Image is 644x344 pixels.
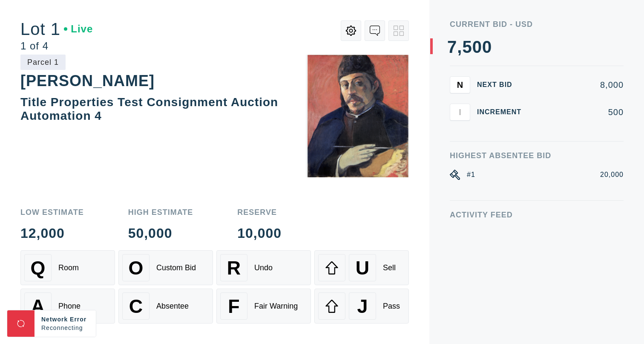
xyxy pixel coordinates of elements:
[477,109,528,116] div: Increment
[20,226,84,240] div: 12,000
[118,250,213,285] button: OCustom Bid
[450,76,470,93] button: N
[20,95,278,122] div: Title Properties Test Consignment Auction Automation 4
[535,108,624,116] div: 500
[129,257,144,279] span: O
[237,226,282,240] div: 10,000
[20,289,115,324] button: APhone
[254,263,273,272] div: Undo
[450,104,470,121] button: I
[356,257,369,279] span: U
[383,302,400,311] div: Pass
[457,80,463,90] span: N
[383,263,396,272] div: Sell
[20,41,93,51] div: 1 of 4
[457,38,462,209] div: ,
[128,208,193,216] div: High Estimate
[20,72,155,90] div: [PERSON_NAME]
[462,38,472,55] div: 5
[20,208,84,216] div: Low Estimate
[450,211,624,219] div: Activity Feed
[237,208,282,216] div: Reserve
[314,289,409,324] button: JPass
[64,24,93,34] div: Live
[450,152,624,159] div: Highest Absentee Bid
[20,20,93,38] div: Lot 1
[31,295,45,317] span: A
[472,38,482,55] div: 0
[216,289,311,324] button: FFair Warning
[600,170,624,180] div: 20,000
[58,302,80,311] div: Phone
[20,250,115,285] button: QRoom
[118,289,213,324] button: CAbsentee
[129,295,143,317] span: C
[467,170,475,180] div: #1
[482,38,492,55] div: 0
[128,226,193,240] div: 50,000
[31,257,46,279] span: Q
[156,263,196,272] div: Custom Bid
[41,324,89,332] div: Reconnecting
[459,107,461,117] span: I
[41,315,89,324] div: Network Error
[447,38,457,55] div: 7
[450,20,624,28] div: Current Bid - USD
[227,257,241,279] span: R
[20,55,66,70] div: Parcel 1
[58,263,79,272] div: Room
[314,250,409,285] button: USell
[156,302,189,311] div: Absentee
[535,81,624,89] div: 8,000
[228,295,239,317] span: F
[216,250,311,285] button: RUndo
[357,295,368,317] span: J
[254,302,298,311] div: Fair Warning
[477,81,528,88] div: Next Bid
